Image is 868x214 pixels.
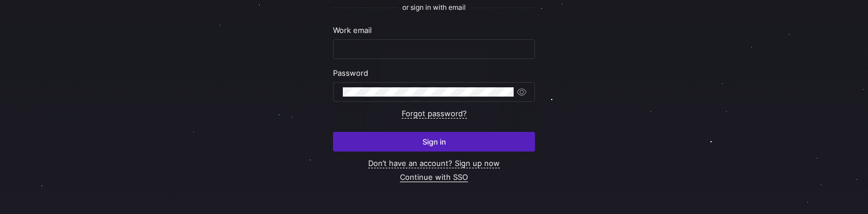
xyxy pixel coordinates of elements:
[400,172,468,182] a: Continue with SSO
[333,68,368,78] span: Password
[368,158,500,168] a: Don’t have an account? Sign up now
[333,132,535,152] button: Sign in
[333,25,372,35] span: Work email
[422,137,446,146] span: Sign in
[402,109,467,119] a: Forgot password?
[402,3,466,12] span: or sign in with email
